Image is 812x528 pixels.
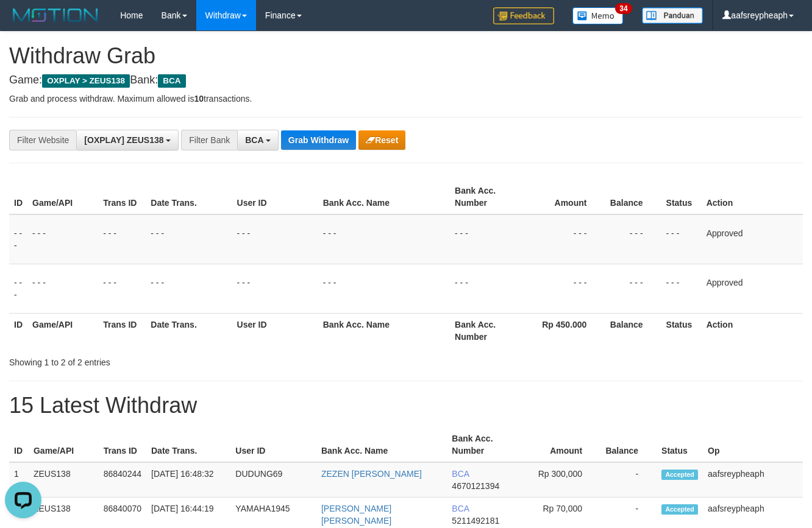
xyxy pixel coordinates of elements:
span: Accepted [661,470,698,480]
td: - - - [661,214,702,264]
img: Feedback.jpg [493,7,554,24]
td: - - - [232,264,318,313]
span: Copy 4670121394 to clipboard [452,481,499,491]
td: - - - [450,214,521,264]
td: - - - [98,214,146,264]
td: - - - [146,214,232,264]
th: Bank Acc. Name [318,180,450,214]
span: OXPLAY > ZEUS138 [42,74,130,88]
span: BCA [158,74,185,88]
h4: Game: Bank: [9,74,803,86]
td: - - - [661,264,702,313]
th: Amount [518,428,601,462]
span: BCA [452,469,469,479]
th: Trans ID [98,313,146,348]
h1: 15 Latest Withdraw [9,393,803,418]
th: User ID [230,428,316,462]
div: Filter Bank [181,130,237,150]
a: [PERSON_NAME] [PERSON_NAME] [321,504,391,526]
strong: 10 [194,94,204,104]
th: ID [9,428,29,462]
span: Accepted [661,504,698,515]
th: Balance [605,313,661,348]
p: Grab and process withdraw. Maximum allowed is transactions. [9,93,803,105]
h1: Withdraw Grab [9,44,803,68]
span: 34 [615,3,632,14]
div: Showing 1 to 2 of 2 entries [9,351,329,368]
td: ZEUS138 [29,462,99,498]
th: Status [657,428,703,462]
th: Status [661,313,702,348]
th: Action [702,180,803,214]
td: - - - [605,214,661,264]
td: - - - [98,264,146,313]
th: User ID [232,180,318,214]
td: Approved [702,214,803,264]
img: panduan.png [642,7,703,24]
div: Filter Website [9,130,76,150]
th: Status [661,180,702,214]
button: Open LiveChat chat widget [5,5,41,41]
img: Button%20Memo.svg [572,7,624,24]
td: - - - [521,264,605,313]
th: Date Trans. [146,313,232,348]
th: Rp 450.000 [521,313,605,348]
th: Bank Acc. Number [447,428,517,462]
th: Date Trans. [146,180,232,214]
span: Copy 5211492181 to clipboard [452,516,499,526]
td: - - - [318,214,450,264]
th: Op [703,428,803,462]
th: Bank Acc. Number [450,313,521,348]
td: Rp 300,000 [518,462,601,498]
th: Amount [521,180,605,214]
td: - - - [27,214,98,264]
td: - - - [450,264,521,313]
span: [OXPLAY] ZEUS138 [84,135,163,145]
th: Trans ID [98,180,146,214]
td: - - - [318,264,450,313]
th: ID [9,313,27,348]
td: - - - [605,264,661,313]
th: Game/API [27,180,98,214]
td: aafsreypheaph [703,462,803,498]
td: DUDUNG69 [230,462,316,498]
th: User ID [232,313,318,348]
th: ID [9,180,27,214]
button: Reset [358,130,405,150]
th: Game/API [29,428,99,462]
th: Action [702,313,803,348]
td: [DATE] 16:48:32 [146,462,230,498]
td: - - - [232,214,318,264]
td: - [600,462,657,498]
th: Trans ID [99,428,146,462]
th: Balance [600,428,657,462]
th: Balance [605,180,661,214]
button: BCA [237,130,279,150]
td: - - - [27,264,98,313]
a: ZEZEN [PERSON_NAME] [321,469,422,479]
img: MOTION_logo.png [9,6,102,24]
th: Date Trans. [146,428,230,462]
td: - - - [146,264,232,313]
td: - - - [521,214,605,264]
td: Approved [702,264,803,313]
th: Game/API [27,313,98,348]
th: Bank Acc. Number [450,180,521,214]
td: - - - [9,264,27,313]
td: - - - [9,214,27,264]
button: Grab Withdraw [281,130,356,150]
td: 1 [9,462,29,498]
span: BCA [245,135,263,145]
td: 86840244 [99,462,146,498]
th: Bank Acc. Name [318,313,450,348]
button: [OXPLAY] ZEUS138 [76,130,179,150]
span: BCA [452,504,469,513]
th: Bank Acc. Name [316,428,447,462]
